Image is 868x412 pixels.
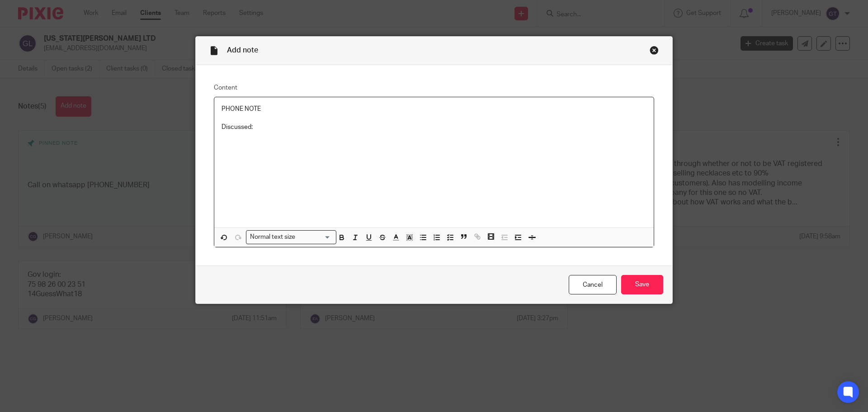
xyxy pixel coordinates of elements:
[298,232,331,242] input: Search for option
[569,275,617,294] a: Cancel
[621,275,663,294] input: Save
[222,123,646,132] p: Discussed:
[222,104,646,114] p: PHONE NOTE
[246,230,336,244] div: Search for option
[248,232,297,242] span: Normal text size
[650,46,659,55] div: Close this dialog window
[214,83,654,92] label: Content
[227,47,258,54] span: Add note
